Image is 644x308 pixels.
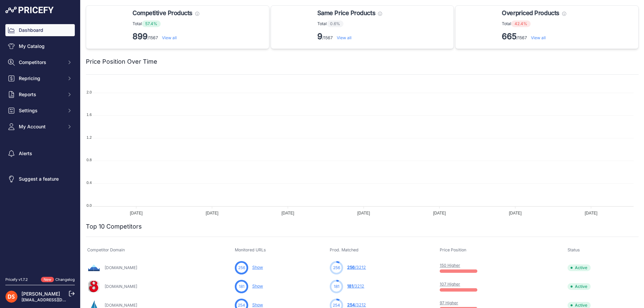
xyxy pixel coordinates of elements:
[55,277,75,282] a: Changelog
[347,265,355,270] span: 256
[511,20,531,27] span: 42.4%
[87,90,92,94] tspan: 2.0
[41,277,54,283] span: New
[347,265,366,270] a: 256/3212
[5,7,54,13] img: Pricefy Logo
[132,20,199,27] p: Total
[252,302,263,307] a: Show
[5,277,28,283] div: Pricefy v1.7.2
[252,284,263,289] a: Show
[357,211,370,215] tspan: [DATE]
[142,20,161,27] span: 57.4%
[333,265,340,271] span: 256
[87,113,92,117] tspan: 1.6
[132,32,148,41] strong: 899
[87,247,125,252] span: Competitor Domain
[19,59,63,66] span: Competitors
[317,31,382,42] p: /1567
[21,297,92,302] a: [EMAIL_ADDRESS][DOMAIN_NAME]
[440,247,466,252] span: Price Position
[5,173,75,185] a: Suggest a feature
[19,107,63,114] span: Settings
[132,31,199,42] p: /1567
[568,264,591,271] span: Active
[440,263,460,268] a: 150 Higher
[130,211,143,215] tspan: [DATE]
[19,91,63,98] span: Reports
[87,135,92,139] tspan: 1.2
[87,158,92,162] tspan: 0.8
[21,291,60,297] a: [PERSON_NAME]
[105,265,137,270] a: [DOMAIN_NAME]
[440,300,458,305] a: 97 Higher
[317,8,375,18] span: Same Price Products
[5,56,75,68] button: Competitors
[87,203,92,207] tspan: 0.0
[502,32,517,41] strong: 665
[5,24,75,36] a: Dashboard
[86,222,142,231] h2: Top 10 Competitors
[5,24,75,269] nav: Sidebar
[509,211,522,215] tspan: [DATE]
[239,284,245,290] span: 181
[19,123,63,130] span: My Account
[440,282,460,287] a: 107 Higher
[5,105,75,117] button: Settings
[347,302,355,307] span: 254
[238,265,245,271] span: 256
[330,247,359,252] span: Prod. Matched
[568,247,580,252] span: Status
[502,31,566,42] p: /1567
[531,35,546,40] a: View all
[327,20,343,27] span: 0.6%
[5,121,75,133] button: My Account
[317,32,322,41] strong: 9
[5,147,75,160] a: Alerts
[132,8,193,18] span: Competitive Products
[433,211,446,215] tspan: [DATE]
[105,284,137,289] a: [DOMAIN_NAME]
[206,211,218,215] tspan: [DATE]
[281,211,294,215] tspan: [DATE]
[347,284,353,289] span: 181
[337,35,352,40] a: View all
[568,283,591,290] span: Active
[87,181,92,185] tspan: 0.4
[5,40,75,52] a: My Catalog
[502,8,559,18] span: Overpriced Products
[502,20,566,27] p: Total
[86,57,157,66] h2: Price Position Over Time
[105,303,137,308] a: [DOMAIN_NAME]
[585,211,597,215] tspan: [DATE]
[347,302,366,307] a: 254/3212
[317,20,382,27] p: Total
[347,284,364,289] a: 181/3212
[19,75,63,82] span: Repricing
[252,265,263,270] a: Show
[235,247,266,252] span: Monitored URLs
[334,284,339,290] span: 181
[5,88,75,101] button: Reports
[162,35,177,40] a: View all
[5,72,75,84] button: Repricing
